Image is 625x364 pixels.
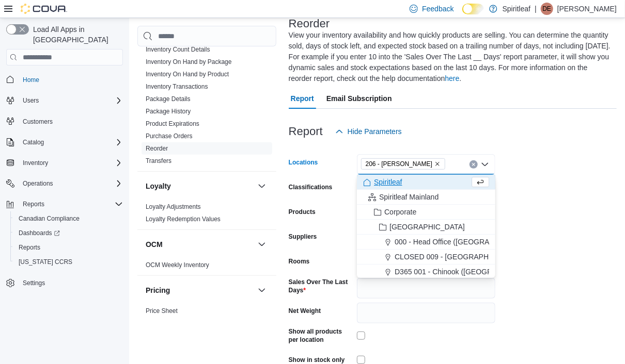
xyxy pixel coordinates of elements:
[19,258,72,266] span: [US_STATE] CCRS
[462,4,484,14] input: Dark Mode
[331,121,406,142] button: Hide Parameters
[29,24,123,45] span: Load All Apps in [GEOGRAPHIC_DATA]
[19,198,123,210] span: Reports
[146,157,171,165] span: Transfers
[366,159,432,169] span: 206 - [PERSON_NAME]
[146,45,210,54] span: Inventory Count Details
[256,238,268,251] button: OCM
[23,96,39,105] span: Users
[357,250,495,264] button: CLOSED 009 - [GEOGRAPHIC_DATA].
[289,327,353,344] label: Show all products per location
[23,118,53,126] span: Customers
[146,285,170,295] h3: Pricing
[384,207,416,217] span: Corporate
[14,227,64,239] a: Dashboards
[14,241,44,254] a: Reports
[289,356,345,364] label: Show in stock only
[445,74,460,82] a: here
[146,261,209,269] a: OCM Weekly Inventory
[146,120,199,128] span: Product Expirations
[146,157,171,164] a: Transfers
[2,114,127,129] button: Customers
[379,192,439,202] span: Spiritleaf Mainland
[357,264,495,279] button: D365 001 - Chinook ([GEOGRAPHIC_DATA])
[146,307,178,315] span: Price Sheet
[23,279,45,287] span: Settings
[146,70,229,78] span: Inventory On Hand by Product
[357,205,495,220] button: Corporate
[289,30,612,84] div: View your inventory availability and how quickly products are selling. You can determine the quan...
[256,284,268,296] button: Pricing
[146,307,178,315] a: Price Sheet
[146,285,254,295] button: Pricing
[19,198,49,210] button: Reports
[2,135,127,150] button: Catalog
[357,220,495,235] button: [GEOGRAPHIC_DATA]
[19,74,43,86] a: Home
[146,58,232,66] span: Inventory On Hand by Package
[14,256,76,268] a: [US_STATE] CCRS
[19,157,52,169] button: Inventory
[19,94,123,107] span: Users
[462,14,463,15] span: Dark Mode
[10,211,127,226] button: Canadian Compliance
[21,4,67,14] img: Cova
[146,203,201,211] span: Loyalty Adjustments
[395,267,541,277] span: D365 001 - Chinook ([GEOGRAPHIC_DATA])
[146,108,191,115] a: Package History
[146,133,193,140] a: Purchase Orders
[10,226,127,240] a: Dashboards
[503,3,530,15] p: Spiritleaf
[14,212,84,225] a: Canadian Compliance
[146,58,232,65] a: Inventory On Hand by Package
[146,216,221,223] a: Loyalty Redemption Values
[2,93,127,108] button: Users
[146,82,208,91] span: Inventory Transactions
[137,19,276,171] div: Inventory
[23,179,53,188] span: Operations
[6,68,123,317] nav: Complex example
[289,307,321,315] label: Net Weight
[357,235,495,250] button: 000 - Head Office ([GEOGRAPHIC_DATA])
[137,201,276,229] div: Loyalty
[19,136,48,148] button: Catalog
[19,115,57,128] a: Customers
[146,239,163,250] h3: OCM
[146,132,193,140] span: Purchase Orders
[146,71,229,78] a: Inventory On Hand by Product
[14,256,123,268] span: Washington CCRS
[146,46,210,53] a: Inventory Count Details
[146,144,168,153] span: Reorder
[146,120,199,127] a: Product Expirations
[535,3,537,15] p: |
[137,305,276,321] div: Pricing
[23,138,44,146] span: Catalog
[2,156,127,170] button: Inventory
[289,125,323,138] h3: Report
[2,275,127,290] button: Settings
[557,3,617,15] p: [PERSON_NAME]
[289,257,310,266] label: Rooms
[289,18,330,30] h3: Reorder
[422,4,454,14] span: Feedback
[357,175,495,190] button: Spiritleaf
[23,159,48,167] span: Inventory
[146,95,191,103] a: Package Details
[146,107,191,115] span: Package History
[19,94,43,107] button: Users
[146,95,191,103] span: Package Details
[19,229,60,237] span: Dashboards
[146,261,209,269] span: OCM Weekly Inventory
[19,243,40,252] span: Reports
[374,177,402,187] span: Spiritleaf
[19,276,123,289] span: Settings
[541,3,553,15] div: Darren E
[23,200,44,208] span: Reports
[19,115,123,128] span: Customers
[289,233,317,241] label: Suppliers
[14,212,123,225] span: Canadian Compliance
[19,177,57,190] button: Operations
[361,158,445,170] span: 206 - Brooks
[10,255,127,269] button: [US_STATE] CCRS
[289,158,318,167] label: Locations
